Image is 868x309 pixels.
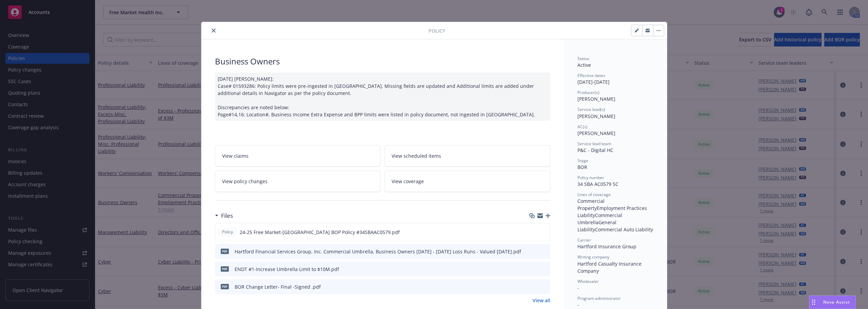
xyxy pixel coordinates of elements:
span: Active [577,62,591,68]
button: preview file [541,229,547,236]
span: Carrier [577,237,591,243]
span: Nova Assist [823,299,850,305]
span: Lines of coverage [577,192,611,197]
span: BOR [577,164,587,170]
h3: Files [221,211,233,220]
span: View coverage [392,178,424,185]
span: View claims [222,152,249,159]
span: Service lead team [577,141,611,147]
span: Policy [429,27,445,34]
span: 34 SBA AC0579 SC [577,181,618,187]
a: View all [533,297,550,304]
span: Commercial Auto Liability [595,226,653,233]
span: Program administrator [577,295,621,301]
span: Policy [221,229,234,235]
button: download file [531,283,536,290]
div: [DATE] [PERSON_NAME]: Case# 01593286: Policy limits were pre-ingested in [GEOGRAPHIC_DATA]. Missi... [215,73,550,121]
span: View scheduled items [392,152,441,159]
div: [DATE] - [DATE] [577,73,653,85]
button: preview file [541,266,548,273]
a: View policy changes [215,171,381,192]
div: BOR Change Letter- Final -Signed .pdf [235,283,321,290]
button: close [210,26,218,35]
span: General Liability [577,219,618,233]
span: pdf [221,266,229,271]
button: download file [530,229,536,236]
div: Files [215,211,233,220]
span: - [577,285,579,291]
span: [PERSON_NAME] [577,113,615,119]
span: Commercial Umbrella [577,212,624,226]
div: Drag to move [809,296,818,309]
span: Producer(s) [577,90,599,95]
span: Hartford Casualty Insurance Company [577,260,643,274]
span: Employment Practices Liability [577,205,648,218]
span: - [577,302,579,308]
div: Business Owners [215,56,550,67]
a: View claims [215,145,381,167]
button: preview file [541,283,548,290]
button: preview file [541,248,548,255]
button: download file [531,248,536,255]
button: download file [531,266,536,273]
span: 24-25 Free Market-[GEOGRAPHIC_DATA] BOP Policy #34SBAAC0579.pdf [240,229,400,236]
button: Nova Assist [809,295,856,309]
span: Status [577,56,589,61]
a: View scheduled items [384,145,550,167]
span: Service lead(s) [577,107,605,112]
span: pdf [221,284,229,289]
span: AC(s) [577,124,588,130]
span: Writing company [577,254,609,260]
span: View policy changes [222,178,268,185]
span: Wholesaler [577,278,599,284]
span: Hartford Insurance Group [577,243,636,250]
div: Hartford Financial Services Group, Inc. Commercial Umbrella, Business Owners [DATE] - [DATE] Loss... [235,248,521,255]
span: Stage [577,158,588,163]
span: Policy number [577,175,604,180]
span: Effective dates [577,73,605,78]
span: [PERSON_NAME] [577,96,615,102]
span: pdf [221,249,229,254]
span: P&C - Digital HC [577,147,613,153]
div: ENDT #1-Increase Umbrella Limit to $10M.pdf [235,266,339,273]
span: Commercial Property [577,198,606,211]
a: View coverage [384,171,550,192]
span: [PERSON_NAME] [577,130,615,136]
